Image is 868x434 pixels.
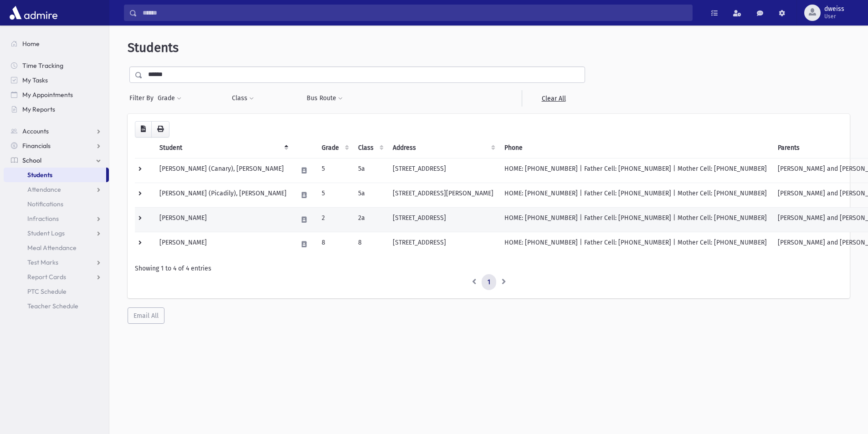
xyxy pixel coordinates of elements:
a: School [4,153,109,168]
a: Home [4,36,109,51]
a: Students [4,168,106,182]
a: Accounts [4,124,109,138]
td: [PERSON_NAME] [154,232,292,256]
td: 8 [316,232,353,256]
td: 5a [353,158,387,183]
a: Infractions [4,211,109,226]
span: School [22,156,41,164]
button: Class [231,90,254,107]
span: Teacher Schedule [27,302,78,310]
span: Report Cards [27,273,66,281]
a: Teacher Schedule [4,299,109,313]
td: [STREET_ADDRESS] [387,232,499,256]
th: Address: activate to sort column ascending [387,138,499,158]
td: [PERSON_NAME] (Canary), [PERSON_NAME] [154,158,292,183]
a: Report Cards [4,270,109,284]
a: Meal Attendance [4,240,109,255]
span: Students [27,171,52,179]
span: Attendance [27,185,61,194]
button: Email All [128,307,164,324]
span: Meal Attendance [27,244,77,252]
span: Infractions [27,214,59,223]
th: Class: activate to sort column ascending [353,138,387,158]
th: Student: activate to sort column descending [154,138,292,158]
td: HOME: [PHONE_NUMBER] | Father Cell: [PHONE_NUMBER] | Mother Cell: [PHONE_NUMBER] [499,183,772,207]
input: Search [137,5,692,21]
span: Accounts [22,127,49,135]
td: [STREET_ADDRESS][PERSON_NAME] [387,183,499,207]
span: Students [128,40,179,55]
td: 8 [353,232,387,256]
th: Grade: activate to sort column ascending [316,138,353,158]
span: Filter By [129,93,157,103]
span: Financials [22,142,51,150]
span: PTC Schedule [27,287,67,296]
a: Clear All [522,90,585,107]
button: Print [151,121,169,138]
td: HOME: [PHONE_NUMBER] | Father Cell: [PHONE_NUMBER] | Mother Cell: [PHONE_NUMBER] [499,207,772,232]
td: [PERSON_NAME] [154,207,292,232]
span: Notifications [27,200,63,208]
img: AdmirePro [7,4,60,22]
th: Phone [499,138,772,158]
td: [PERSON_NAME] (Picadily), [PERSON_NAME] [154,183,292,207]
a: Student Logs [4,226,109,240]
span: Student Logs [27,229,65,237]
td: HOME: [PHONE_NUMBER] | Father Cell: [PHONE_NUMBER] | Mother Cell: [PHONE_NUMBER] [499,158,772,183]
span: Time Tracking [22,61,63,70]
span: dweiss [824,5,844,13]
td: 5 [316,183,353,207]
a: Financials [4,138,109,153]
span: My Appointments [22,91,73,99]
span: Home [22,40,40,48]
div: Showing 1 to 4 of 4 entries [135,264,842,273]
a: Test Marks [4,255,109,270]
a: Time Tracking [4,58,109,73]
a: PTC Schedule [4,284,109,299]
a: Attendance [4,182,109,197]
td: [STREET_ADDRESS] [387,158,499,183]
button: Grade [157,90,182,107]
td: 2a [353,207,387,232]
span: My Tasks [22,76,48,84]
button: CSV [135,121,152,138]
span: Test Marks [27,258,58,266]
span: My Reports [22,105,55,113]
a: My Appointments [4,87,109,102]
a: My Reports [4,102,109,117]
td: 5a [353,183,387,207]
td: 2 [316,207,353,232]
span: User [824,13,844,20]
a: 1 [482,274,496,291]
td: [STREET_ADDRESS] [387,207,499,232]
a: My Tasks [4,73,109,87]
td: HOME: [PHONE_NUMBER] | Father Cell: [PHONE_NUMBER] | Mother Cell: [PHONE_NUMBER] [499,232,772,256]
td: 5 [316,158,353,183]
button: Bus Route [306,90,343,107]
a: Notifications [4,197,109,211]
